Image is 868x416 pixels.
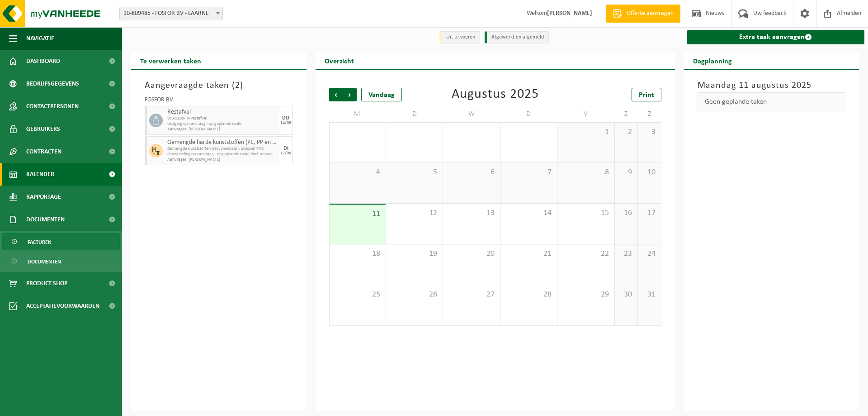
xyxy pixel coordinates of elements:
[448,167,495,177] span: 6
[26,186,61,208] span: Rapportage
[131,52,210,69] h2: Te verwerken taken
[391,249,438,259] span: 19
[167,157,277,163] span: Aanvrager: [PERSON_NAME]
[167,146,277,152] span: Gemengde kunststoffen (recycleerbaar), inclusief PVC
[639,91,654,99] span: Print
[334,209,381,219] span: 11
[562,127,609,137] span: 1
[26,118,60,140] span: Gebruikers
[547,10,592,17] strong: [PERSON_NAME]
[684,52,741,69] h2: Dagplanning
[619,127,633,137] span: 2
[698,79,846,92] h3: Maandag 11 augustus 2025
[343,88,357,101] span: Volgende
[562,290,609,300] span: 29
[448,208,495,218] span: 13
[562,208,609,218] span: 15
[698,92,846,111] div: Geen geplande taken
[448,249,495,259] span: 20
[361,88,402,101] div: Vandaag
[505,167,552,177] span: 7
[615,106,638,122] td: Z
[334,290,381,300] span: 25
[505,290,552,300] span: 28
[505,249,552,259] span: 21
[167,121,277,127] span: Lediging op aanvraag - op geplande route
[167,109,277,116] span: Restafval
[606,5,680,23] a: Offerte aanvragen
[505,208,552,218] span: 14
[145,79,293,92] h3: Aangevraagde taken ( )
[557,106,614,122] td: V
[167,152,277,157] span: Omwisseling op aanvraag - op geplande route (incl. verwerking)
[562,167,609,177] span: 8
[282,115,289,121] div: DO
[26,163,54,186] span: Kalender
[235,81,240,90] span: 2
[619,290,633,300] span: 30
[26,72,79,95] span: Bedrijfsgegevens
[26,208,65,231] span: Documenten
[386,106,443,122] td: D
[2,233,120,250] a: Facturen
[642,208,656,218] span: 17
[642,127,656,137] span: 3
[329,106,386,122] td: M
[119,7,223,20] span: 10-809485 - FOSFOR BV - LAARNE
[26,272,67,295] span: Product Shop
[687,30,865,44] a: Extra taak aanvragen
[485,31,549,43] li: Afgewerkt en afgemeld
[391,208,438,218] span: 12
[443,106,500,122] td: W
[452,88,539,101] div: Augustus 2025
[26,95,79,118] span: Contactpersonen
[145,97,293,106] div: FOSFOR BV
[167,139,277,146] span: Gemengde harde kunststoffen (PE, PP en PVC), recycleerbaar (industrieel)
[642,167,656,177] span: 10
[329,88,343,101] span: Vorige
[642,290,656,300] span: 31
[619,167,633,177] span: 9
[334,249,381,259] span: 18
[283,146,288,151] div: DI
[26,27,54,50] span: Navigatie
[28,234,52,251] span: Facturen
[26,140,61,163] span: Contracten
[280,121,291,125] div: 14/08
[624,9,676,18] span: Offerte aanvragen
[619,249,633,259] span: 23
[334,167,381,177] span: 4
[2,253,120,270] a: Documenten
[642,249,656,259] span: 24
[619,208,633,218] span: 16
[391,167,438,177] span: 5
[439,31,480,43] li: Uit te voeren
[562,249,609,259] span: 22
[500,106,557,122] td: D
[632,88,661,101] a: Print
[280,151,291,156] div: 12/08
[26,50,60,72] span: Dashboard
[167,127,277,132] span: Aanvrager: [PERSON_NAME]
[638,106,661,122] td: Z
[448,290,495,300] span: 27
[120,7,222,20] span: 10-809485 - FOSFOR BV - LAARNE
[28,253,61,270] span: Documenten
[391,290,438,300] span: 26
[167,116,277,121] span: WB-1100-HP restafval
[26,295,99,317] span: Acceptatievoorwaarden
[316,52,363,69] h2: Overzicht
